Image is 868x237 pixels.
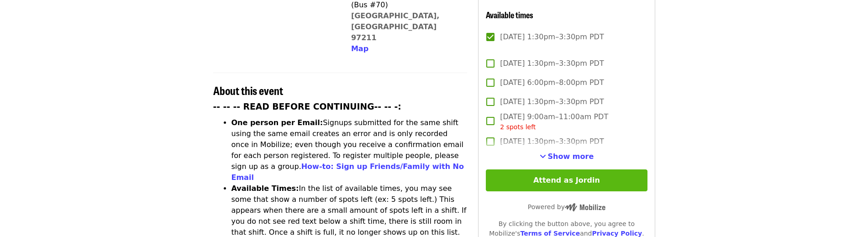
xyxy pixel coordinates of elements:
span: Show more [548,152,594,161]
strong: -- -- -- READ BEFORE CONTINUING-- -- -: [213,102,401,111]
strong: One person per Email: [231,118,323,127]
span: [DATE] 6:00pm–8:00pm PDT [500,77,604,88]
a: [GEOGRAPHIC_DATA], [GEOGRAPHIC_DATA] 97211 [351,11,440,42]
a: Privacy Policy [592,230,642,237]
button: Map [351,43,368,54]
span: 2 spots left [500,123,536,131]
span: [DATE] 1:30pm–3:30pm PDT [500,32,604,42]
img: Powered by Mobilize [565,203,605,211]
a: How-to: Sign up Friends/Family with No Email [231,162,464,182]
span: [DATE] 9:00am–11:00am PDT [500,111,608,132]
a: Terms of Service [520,230,580,237]
span: Powered by [528,203,605,211]
button: See more timeslots [540,151,594,162]
span: [DATE] 1:30pm–3:30pm PDT [500,136,604,147]
span: [DATE] 1:30pm–3:30pm PDT [500,96,604,107]
li: Signups submitted for the same shift using the same email creates an error and is only recorded o... [231,117,468,183]
button: Attend as Jordin [486,169,647,191]
span: [DATE] 1:30pm–3:30pm PDT [500,58,604,69]
strong: Available Times: [231,184,299,193]
span: Available times [486,9,533,21]
span: Map [351,44,368,53]
span: About this event [213,82,283,98]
